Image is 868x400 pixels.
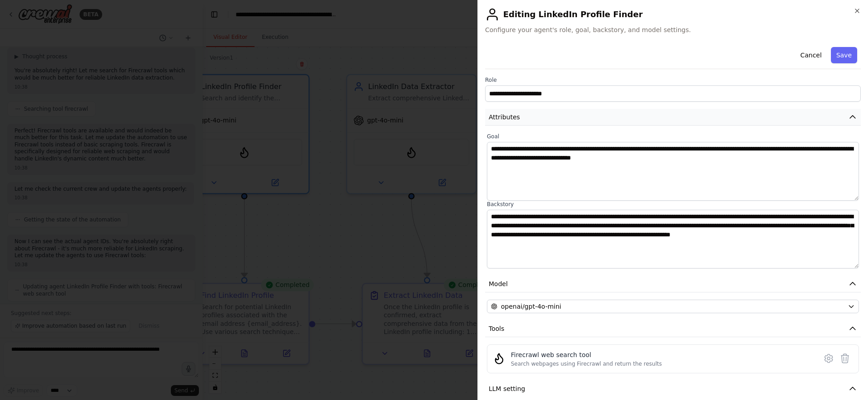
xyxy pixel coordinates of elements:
[489,384,525,393] span: LLM setting
[501,302,561,311] span: openai/gpt-4o-mini
[485,109,861,126] button: Attributes
[489,279,508,288] span: Model
[837,350,853,367] button: Delete tool
[485,381,861,397] button: LLM setting
[487,300,859,313] button: openai/gpt-4o-mini
[511,360,662,367] div: Search webpages using Firecrawl and return the results
[489,113,520,122] span: Attributes
[493,352,505,365] img: FirecrawlSearchTool
[485,320,861,337] button: Tools
[795,47,827,63] button: Cancel
[485,25,861,34] span: Configure your agent's role, goal, backstory, and model settings.
[487,133,859,140] label: Goal
[485,7,861,22] h2: Editing LinkedIn Profile Finder
[487,201,859,208] label: Backstory
[821,350,837,367] button: Configure tool
[485,76,861,84] label: Role
[511,350,662,359] div: Firecrawl web search tool
[831,47,857,63] button: Save
[489,324,505,333] span: Tools
[485,276,861,292] button: Model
